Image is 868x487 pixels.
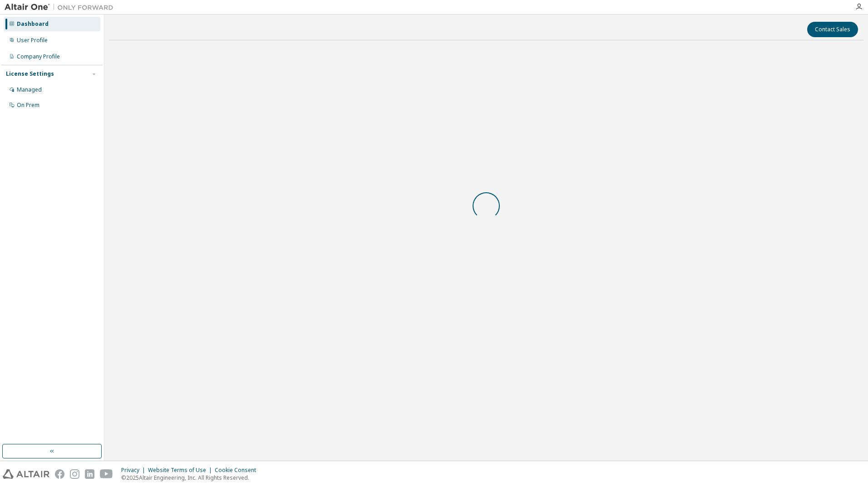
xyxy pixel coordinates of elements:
p: © 2025 Altair Engineering, Inc. All Rights Reserved. [121,474,261,482]
img: linkedin.svg [85,469,94,479]
div: Dashboard [17,20,49,28]
img: instagram.svg [70,469,79,479]
div: Company Profile [17,53,60,60]
div: User Profile [17,37,48,44]
div: Website Terms of Use [148,467,215,474]
img: Altair One [5,3,118,12]
button: Contact Sales [807,22,858,37]
img: youtube.svg [100,469,113,479]
div: Managed [17,86,42,93]
div: License Settings [6,70,54,78]
div: On Prem [17,102,39,109]
div: Cookie Consent [215,467,261,474]
div: Privacy [121,467,148,474]
img: altair_logo.svg [3,469,49,479]
img: facebook.svg [55,469,64,479]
